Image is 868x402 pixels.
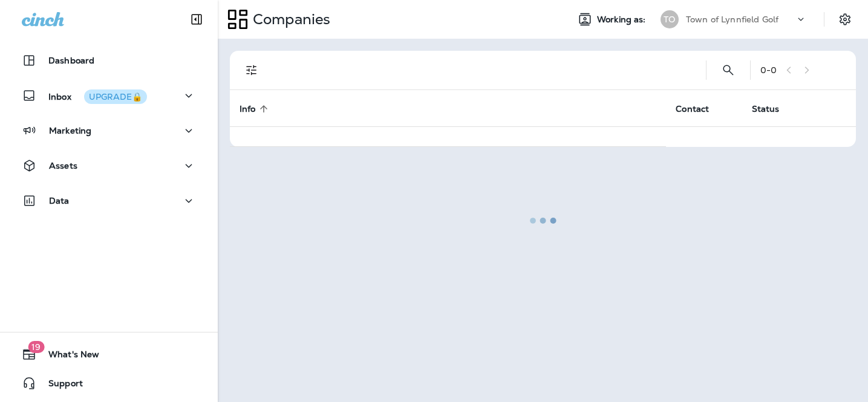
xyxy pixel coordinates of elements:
span: Support [36,378,83,393]
button: 19What's New [12,342,206,366]
button: InboxUPGRADE🔒 [12,83,206,108]
p: Companies [248,10,330,28]
button: Settings [834,8,856,30]
button: Marketing [12,118,206,143]
button: Support [12,371,206,395]
span: What's New [36,349,99,364]
span: Working as: [597,15,648,25]
p: Inbox [48,89,147,102]
p: Assets [49,161,77,170]
p: Town of Lynnfield Golf [686,15,778,24]
p: Data [49,196,70,206]
div: UPGRADE🔒 [89,92,142,101]
p: Marketing [49,126,91,135]
button: Data [12,189,206,213]
button: UPGRADE🔒 [84,89,147,104]
span: 19 [28,341,44,353]
button: Assets [12,154,206,178]
button: Dashboard [12,48,206,73]
button: Collapse Sidebar [180,7,214,31]
p: Dashboard [48,56,94,65]
div: TO [661,10,679,28]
